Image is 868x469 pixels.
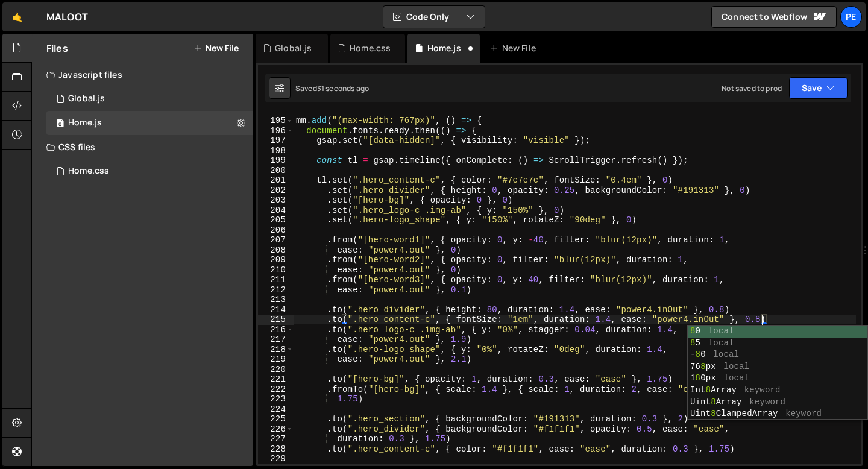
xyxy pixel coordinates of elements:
button: Code Only [383,6,485,28]
div: New File [489,42,540,54]
div: 217 [258,335,294,345]
div: Home.js [68,118,102,128]
div: 223 [258,394,294,404]
div: 16127/43667.css [46,159,253,183]
div: 206 [258,225,294,236]
div: 204 [258,206,294,216]
div: Saved [295,83,369,93]
a: Connect to Webflow [711,6,837,28]
div: 195 [258,116,294,126]
div: Home.css [68,166,109,177]
div: 197 [258,136,294,146]
div: 226 [258,424,294,435]
div: 16127/43325.js [46,87,253,111]
div: 201 [258,175,294,186]
div: CSS files [32,135,253,159]
button: New File [193,43,239,53]
div: Javascript files [32,63,253,87]
div: 203 [258,195,294,206]
div: 202 [258,186,294,196]
div: Home.css [350,42,391,54]
div: 220 [258,365,294,375]
div: 31 seconds ago [317,83,369,93]
div: 218 [258,345,294,355]
div: 16127/43336.js [46,111,253,135]
div: 228 [258,444,294,455]
div: 214 [258,305,294,315]
div: 224 [258,404,294,415]
div: 207 [258,235,294,245]
button: Save [789,77,848,99]
h2: Files [46,42,68,55]
a: 🤙 [2,2,32,31]
span: 0 [57,119,64,129]
div: 198 [258,146,294,156]
div: 229 [258,454,294,464]
a: Pe [840,6,862,28]
div: 221 [258,374,294,385]
div: 196 [258,126,294,136]
div: 208 [258,245,294,256]
div: 210 [258,265,294,275]
div: 219 [258,354,294,365]
div: Not saved to prod [722,83,782,93]
div: 222 [258,385,294,395]
div: 209 [258,255,294,265]
div: 215 [258,315,294,325]
div: Global.js [275,42,312,54]
div: 200 [258,166,294,176]
div: 227 [258,434,294,444]
div: 211 [258,275,294,285]
div: Global.js [68,93,105,104]
div: 205 [258,215,294,225]
div: 213 [258,295,294,305]
div: Home.js [427,42,461,54]
div: MALOOT [46,10,88,24]
div: 199 [258,156,294,166]
div: 212 [258,285,294,295]
div: 225 [258,414,294,424]
div: 216 [258,325,294,335]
